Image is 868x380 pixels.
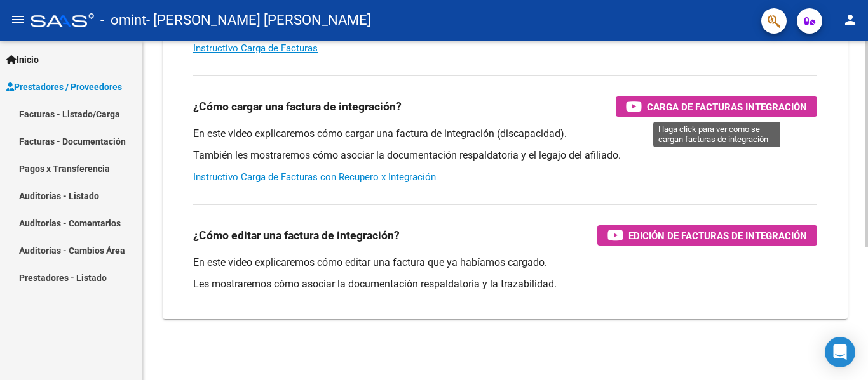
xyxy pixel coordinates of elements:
[597,225,817,246] button: Edición de Facturas de integración
[647,99,807,115] span: Carga de Facturas Integración
[193,256,817,270] p: En este video explicaremos cómo editar una factura que ya habíamos cargado.
[193,226,400,244] h3: ¿Cómo editar una factura de integración?
[100,6,146,34] span: - omint
[193,277,817,291] p: Les mostraremos cómo asociar la documentación respaldatoria y la trazabilidad.
[628,228,807,244] span: Edición de Facturas de integración
[193,171,436,183] a: Instructivo Carga de Facturas con Recupero x Integración
[193,98,402,115] h3: ¿Cómo cargar una factura de integración?
[146,6,371,34] span: - [PERSON_NAME] [PERSON_NAME]
[193,43,318,54] a: Instructivo Carga de Facturas
[193,127,817,141] p: En este video explicaremos cómo cargar una factura de integración (discapacidad).
[193,148,817,162] p: También les mostraremos cómo asociar la documentación respaldatoria y el legajo del afiliado.
[616,96,817,117] button: Carga de Facturas Integración
[825,337,855,367] div: Open Intercom Messenger
[6,53,39,67] span: Inicio
[6,80,122,94] span: Prestadores / Proveedores
[843,12,858,27] mat-icon: person
[10,12,25,27] mat-icon: menu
